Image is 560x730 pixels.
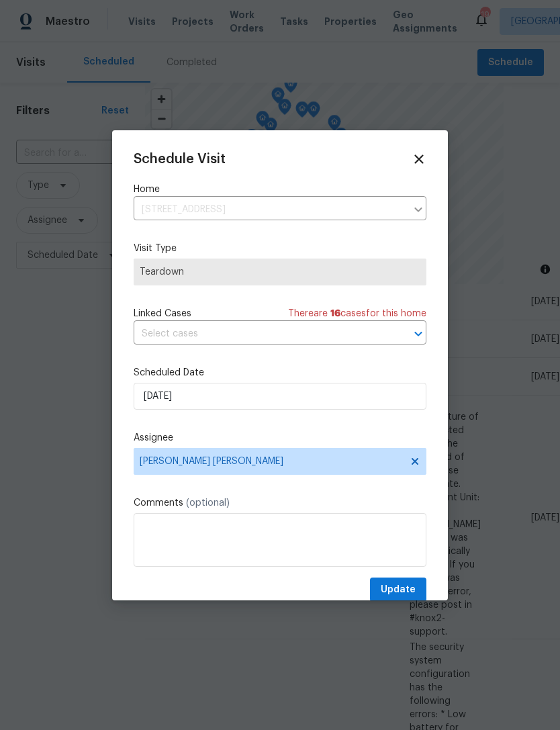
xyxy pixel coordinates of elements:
[134,324,389,345] input: Select cases
[140,265,420,279] span: Teardown
[140,456,403,467] span: [PERSON_NAME] [PERSON_NAME]
[134,183,426,196] label: Home
[134,242,426,255] label: Visit Type
[134,366,426,379] label: Scheduled Date
[134,199,406,220] input: Enter in an address
[134,383,426,410] input: M/D/YYYY
[134,307,191,320] span: Linked Cases
[134,431,426,445] label: Assignee
[381,582,416,598] span: Update
[370,578,426,602] button: Update
[134,496,426,510] label: Comments
[134,152,226,166] span: Schedule Visit
[288,307,426,320] span: There are case s for this home
[409,324,428,343] button: Open
[186,498,230,508] span: (optional)
[412,152,426,167] span: Close
[330,309,340,318] span: 16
